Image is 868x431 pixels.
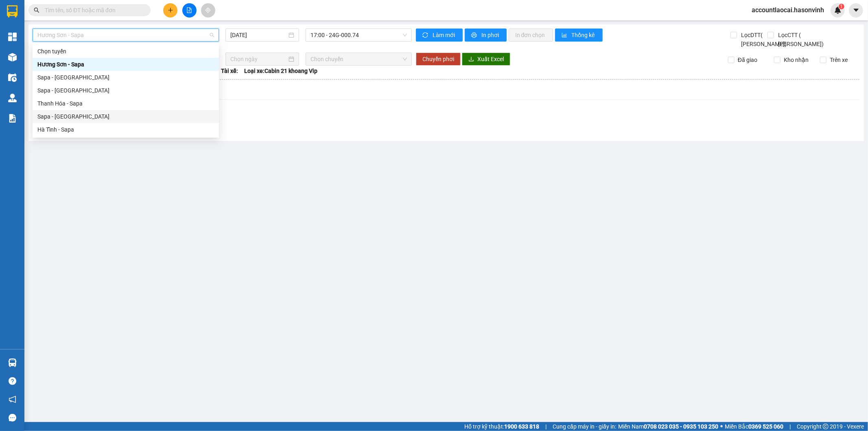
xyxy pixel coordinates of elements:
div: Hà Tĩnh - Sapa [37,125,214,134]
img: logo-vxr [7,5,17,18]
span: file-add [186,7,192,13]
div: Sapa - Hương Sơn [33,71,219,84]
div: Sapa - Thanh Hóa [33,84,219,97]
input: Tìm tên, số ĐT hoặc mã đơn [45,6,141,15]
img: solution-icon [8,114,17,123]
span: In phơi [481,31,500,40]
strong: 0369 525 060 [748,423,783,430]
div: Chọn tuyến [33,45,219,58]
button: aim [201,3,215,18]
div: Thanh Hóa - Sapa [33,97,219,110]
span: Loại xe: Cabin 21 khoang Vip [244,66,317,75]
span: plus [168,7,173,13]
button: caret-down [849,3,863,18]
input: Chọn ngày [230,55,287,64]
span: Chọn chuyến [310,53,407,65]
span: ⚪️ [720,425,723,428]
span: Trên xe [826,55,851,64]
span: Miền Nam [618,422,718,431]
span: notification [9,396,16,403]
div: Hà Tĩnh - Sapa [33,123,219,136]
img: warehouse-icon [8,94,17,102]
span: Miền Bắc [725,422,783,431]
span: Lọc DTT( [PERSON_NAME]) [738,31,788,48]
sup: 1 [839,4,844,9]
button: file-add [182,3,197,18]
img: warehouse-icon [8,358,17,367]
span: Đã giao [735,55,761,64]
span: Làm mới [433,31,456,40]
div: Sapa - [GEOGRAPHIC_DATA] [37,86,214,95]
div: Hương Sơn - Sapa [37,60,214,69]
span: copyright [823,424,829,429]
span: bar-chart [562,32,568,39]
div: Sapa - Hà Tĩnh [33,110,219,123]
span: aim [205,7,211,13]
div: Sapa - [GEOGRAPHIC_DATA] [37,73,214,82]
div: Hương Sơn - Sapa [33,58,219,71]
span: Cung cấp máy in - giấy in: [553,422,616,431]
button: downloadXuất Excel [462,53,510,66]
button: In đơn chọn [509,29,553,42]
span: sync [422,32,429,39]
span: | [789,422,791,431]
img: dashboard-icon [8,33,17,41]
span: accountlaocai.hasonvinh [745,5,831,15]
span: Hỗ trợ kỹ thuật: [464,422,539,431]
span: Thống kê [572,31,596,40]
button: printerIn phơi [465,29,507,42]
img: warehouse-icon [8,73,17,82]
span: Kho nhận [781,55,812,64]
span: Tài xế: [221,66,238,75]
div: Chọn tuyến [37,47,214,56]
img: warehouse-icon [8,53,17,62]
button: syncLàm mới [416,29,463,42]
span: search [34,7,39,13]
button: plus [163,3,177,18]
span: 1 [840,4,843,9]
span: | [545,422,547,431]
span: question-circle [9,377,16,385]
button: Chuyển phơi [416,53,461,66]
span: Hương Sơn - Sapa [37,29,214,41]
strong: 0708 023 035 - 0935 103 250 [644,423,718,430]
span: caret-down [853,7,860,14]
div: Thanh Hóa - Sapa [37,99,214,108]
span: printer [471,32,478,39]
span: message [9,414,16,422]
input: 12/09/2025 [230,31,287,40]
img: icon-new-feature [834,7,842,14]
button: bar-chartThống kê [555,29,603,42]
span: 17:00 - 24G-000.74 [310,29,407,41]
span: Lọc CTT ( [PERSON_NAME]) [775,31,825,48]
strong: 1900 633 818 [504,423,539,430]
div: Sapa - [GEOGRAPHIC_DATA] [37,112,214,121]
